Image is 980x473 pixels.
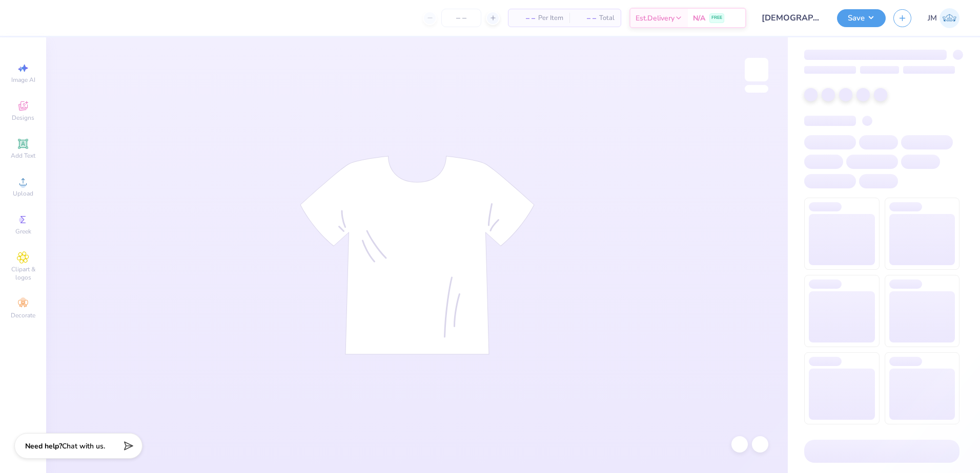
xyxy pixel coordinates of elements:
[636,13,675,24] span: Est. Delivery
[693,13,705,24] span: N/A
[599,13,615,24] span: Total
[576,13,596,24] span: – –
[940,8,959,28] img: Joshua Malaki
[837,9,886,27] button: Save
[62,441,105,451] span: Chat with us.
[711,14,722,21] span: FREE
[928,12,937,24] span: JM
[538,13,563,24] span: Per Item
[11,76,35,84] span: Image AI
[13,189,33,198] span: Upload
[928,8,959,28] a: JM
[515,13,535,24] span: – –
[300,156,535,355] img: tee-skeleton.svg
[441,9,481,27] input: – –
[25,441,62,451] strong: Need help?
[12,114,34,122] span: Designs
[11,311,35,319] span: Decorate
[5,265,41,282] span: Clipart & logos
[15,227,31,235] span: Greek
[754,8,829,28] input: Untitled Design
[11,152,35,160] span: Add Text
